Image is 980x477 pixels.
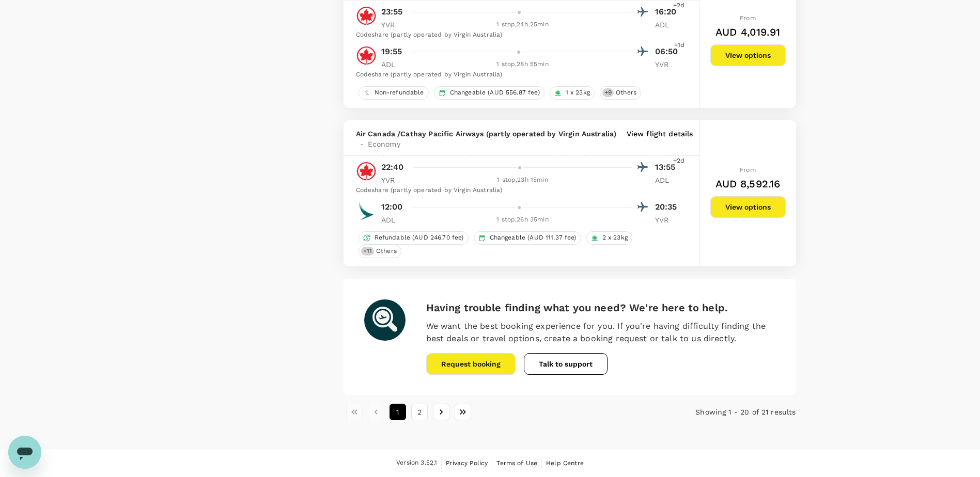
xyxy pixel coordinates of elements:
span: +2d [673,1,685,11]
span: Others [372,247,401,256]
button: View options [710,44,786,66]
p: YVR [381,20,407,30]
span: Non-refundable [370,88,428,97]
span: Air Canada / Cathay Pacific Airways (partly operated by Virgin Australia) [356,129,617,139]
div: 2 x 23kg [586,231,632,245]
span: From [740,166,756,173]
span: 1 x 23kg [562,88,594,97]
h6: Having trouble finding what you need? We're here to help. [426,299,775,316]
p: 12:00 [381,201,403,213]
span: +1d [674,40,685,51]
p: We want the best booking experience for you. If you're having difficulty finding the best deals o... [426,320,775,345]
span: Version 3.52.1 [396,458,437,468]
p: YVR [655,215,681,225]
p: ADL [655,175,681,185]
p: 13:55 [655,161,681,173]
p: ADL [381,215,407,225]
nav: pagination navigation [344,404,645,420]
button: Talk to support [524,353,608,375]
span: Others [612,88,641,97]
button: Go to next page [433,404,449,420]
span: Changeable (AUD 556.87 fee) [446,88,544,97]
div: +9Others [600,86,641,100]
div: 1 stop , 26h 35min [413,215,632,225]
div: 1 stop , 24h 25min [413,20,632,30]
p: 20:35 [655,201,681,213]
button: View options [710,196,786,218]
span: Refundable (AUD 246.70 fee) [370,233,468,242]
p: 19:55 [381,45,402,58]
iframe: Button to launch messaging window [8,436,41,469]
span: 2 x 23kg [598,233,632,242]
img: AC [356,161,377,182]
div: 1 stop , 28h 55min [413,59,632,70]
button: Request booking [426,353,516,375]
span: - [356,139,368,149]
div: Codeshare (partly operated by Virgin Australia) [356,30,681,40]
span: Privacy Policy [446,459,488,467]
div: Changeable (AUD 111.37 fee) [474,231,581,245]
p: YVR [655,59,681,70]
a: Privacy Policy [446,457,488,469]
button: Go to page 2 [411,404,428,420]
a: Help Centre [546,457,584,469]
p: ADL [381,59,407,70]
button: page 1 [390,404,406,420]
div: +11Others [359,245,401,258]
div: Refundable (AUD 246.70 fee) [359,231,469,245]
h6: AUD 8,592.16 [715,176,781,192]
p: 23:55 [381,6,403,18]
span: Help Centre [546,459,584,467]
span: Economy [368,139,400,149]
img: AC [356,6,377,26]
p: 06:50 [655,45,681,58]
p: YVR [381,175,407,185]
img: CX [356,201,377,221]
div: Codeshare (partly operated by Virgin Australia) [356,185,681,196]
span: From [740,14,756,22]
p: 16:20 [655,6,681,18]
div: Non-refundable [359,86,429,100]
span: Terms of Use [496,459,537,467]
div: 1 stop , 23h 15min [413,175,632,185]
span: Changeable (AUD 111.37 fee) [486,233,581,242]
a: Terms of Use [496,457,537,469]
span: +2d [673,156,685,166]
div: 1 x 23kg [550,86,595,100]
button: Go to last page [455,404,471,420]
p: View flight details [627,129,693,149]
span: + 11 [361,247,374,256]
div: Codeshare (partly operated by Virgin Australia) [356,70,681,80]
p: ADL [655,20,681,30]
p: Showing 1 - 20 of 21 results [645,407,796,417]
p: 22:40 [381,161,404,173]
div: Changeable (AUD 556.87 fee) [434,86,545,100]
h6: AUD 4,019.91 [715,24,780,40]
img: AC [356,45,377,66]
span: + 9 [602,88,614,97]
